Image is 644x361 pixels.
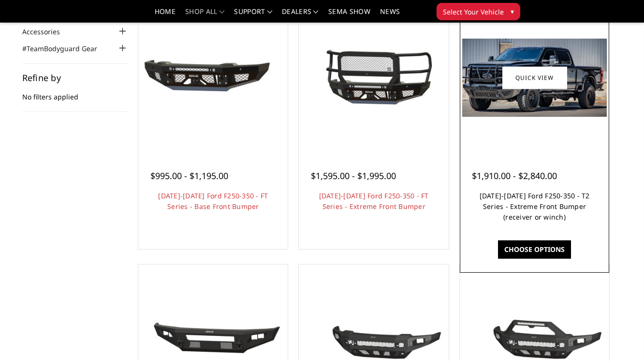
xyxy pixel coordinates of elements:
a: Dealers [282,8,319,22]
a: 2023-2025 Ford F250-350 - T2 Series - Extreme Front Bumper (receiver or winch) 2023-2025 Ford F25... [462,5,607,150]
div: No filters applied [22,73,129,112]
span: $1,910.00 - $2,840.00 [472,170,557,181]
span: $1,595.00 - $1,995.00 [311,170,396,181]
a: 2023-2025 Ford F250-350 - FT Series - Extreme Front Bumper 2023-2025 Ford F250-350 - FT Series - ... [301,5,446,150]
img: 2023-2025 Ford F250-350 - T2 Series - Extreme Front Bumper (receiver or winch) [462,39,607,117]
span: Select Your Vehicle [443,7,504,17]
span: $995.00 - $1,195.00 [150,170,228,181]
h5: Refine by [22,73,129,82]
span: ▾ [511,6,514,16]
a: Home [155,8,176,22]
button: Select Your Vehicle [437,3,520,20]
a: Support [234,8,272,22]
img: 2023-2025 Ford F250-350 - FT Series - Base Front Bumper [141,44,285,111]
a: [DATE]-[DATE] Ford F250-350 - FT Series - Extreme Front Bumper [319,191,429,211]
a: Accessories [22,27,72,37]
a: shop all [185,8,224,22]
a: Quick view [502,66,567,89]
a: #TeamBodyguard Gear [22,43,109,54]
a: [DATE]-[DATE] Ford F250-350 - T2 Series - Extreme Front Bumper (receiver or winch) [480,191,590,222]
a: [DATE]-[DATE] Ford F250-350 - FT Series - Base Front Bumper [158,191,268,211]
iframe: Chat Widget [596,315,644,361]
a: Choose Options [498,240,571,259]
a: News [380,8,400,22]
a: 2023-2025 Ford F250-350 - FT Series - Base Front Bumper [141,5,285,150]
a: SEMA Show [328,8,370,22]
